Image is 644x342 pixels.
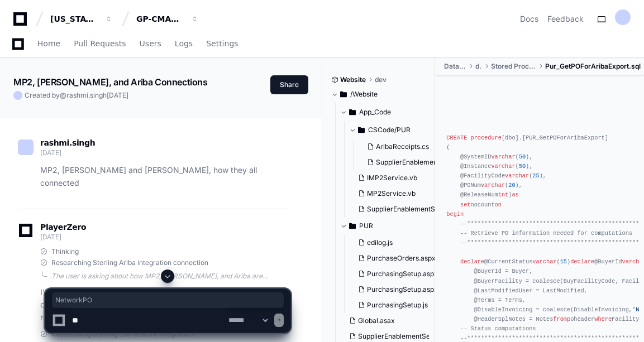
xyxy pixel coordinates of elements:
div: GP-CMAG-MP2 [136,13,184,25]
button: GP-CMAG-MP2 [132,9,203,29]
span: edilog.js [367,238,393,247]
span: begin [446,211,464,218]
span: declare [570,258,594,265]
a: Logs [175,31,193,57]
span: dev [375,75,387,84]
span: SupplierEnablementService.vb [367,205,465,214]
button: Share [270,75,308,94]
span: 50 [519,153,526,160]
span: varchar [505,172,529,179]
span: PUR [359,221,373,230]
button: edilog.js [354,235,438,251]
span: Stored Procedures [491,62,536,71]
span: SupplierEnablement.cs [376,158,449,167]
span: on [495,201,502,208]
span: procedure [470,134,501,141]
button: Feedback [547,13,584,25]
button: AribaReceipts.cs [362,139,447,155]
span: varchar [491,153,515,160]
span: Pull Requests [74,40,126,47]
svg: Directory [349,105,356,119]
span: -- Retrieve PO information needed for computations [460,230,632,237]
span: /Website [350,90,378,99]
span: App_Code [359,108,391,117]
span: as [512,191,518,198]
span: [DATE] [40,148,61,157]
span: set [460,201,470,208]
span: dbo [475,62,483,71]
span: rashmi.singh [40,138,95,147]
svg: Directory [358,123,365,137]
button: [US_STATE] Pacific [46,9,117,29]
div: [US_STATE] Pacific [50,13,98,25]
span: 25 [532,172,539,179]
span: varchar [481,182,505,189]
app-text-character-animate: MP2, [PERSON_NAME], and Ariba Connections [13,76,208,88]
span: [DATE] [107,91,128,99]
svg: Directory [349,219,356,233]
button: PurchaseOrders.aspx [354,251,438,266]
span: NetworkPO [55,296,280,305]
span: rashmi.singh [66,91,107,99]
span: MP2Service.vb [367,189,416,198]
a: Pull Requests [74,31,126,57]
span: Logs [175,40,193,47]
span: varchar [491,163,515,170]
span: Home [37,40,60,47]
p: MP2, [PERSON_NAME] and [PERSON_NAME], how they all connected [40,164,290,190]
span: IMP2Service.vb [367,174,417,182]
span: 50 [519,163,526,170]
span: 15 [560,258,567,265]
span: AribaReceipts.cs [376,142,429,151]
span: Database [444,62,466,71]
span: CSCode/PUR [368,126,411,134]
span: varchar [532,258,556,265]
span: Settings [206,40,238,47]
span: Users [140,40,161,47]
span: @ [60,91,66,99]
svg: Directory [340,88,347,101]
button: MP2Service.vb [354,186,438,201]
span: Website [340,75,366,84]
span: PurchaseOrders.aspx [367,254,436,263]
span: 20 [508,182,515,189]
span: declare [460,258,484,265]
span: Created by [25,91,128,100]
button: PUR [340,217,436,235]
button: SupplierEnablementService.vb [354,201,438,217]
button: CSCode/PUR [349,121,445,139]
span: Thinking [51,247,79,256]
button: /Website [331,85,427,103]
a: Settings [206,31,238,57]
span: int [498,191,508,198]
button: App_Code [340,103,436,121]
button: PurchasingSetup.aspx [354,266,438,282]
span: Pur_GetPOForAribaExport.sql [545,62,641,71]
span: CREATE [446,134,467,141]
a: Users [140,31,161,57]
a: Home [37,31,60,57]
a: Docs [520,13,538,25]
span: Researching Sterling Ariba integration connection [51,258,208,267]
button: IMP2Service.vb [354,170,438,186]
button: SupplierEnablement.cs [362,155,447,170]
span: [DATE] [40,233,61,241]
span: PlayerZero [40,224,86,230]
